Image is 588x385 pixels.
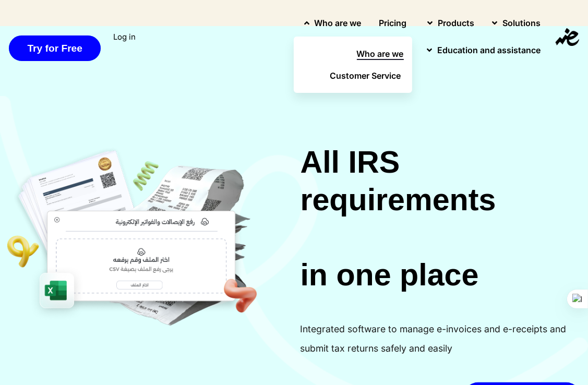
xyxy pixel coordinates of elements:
span: Education and assistance [438,44,541,56]
a: Log in [113,33,136,41]
h2: All IRS requirements in one place [301,143,582,294]
span: Who are we [315,17,362,29]
span: Try for Free [27,43,82,53]
span: Solutions [503,17,541,29]
span: Who are we [357,47,404,60]
a: Education and assistance [417,37,548,64]
span: Products [438,17,475,29]
img: eDariba [556,28,579,46]
span: Pricing [379,17,407,29]
a: eDariba [556,27,579,46]
a: Who are we [294,43,412,65]
a: Customer Service [294,65,412,87]
a: Pricing [369,9,417,37]
span: Customer Service [330,69,401,82]
a: Products [417,9,482,37]
p: Integrated software to manage e-invoices and e-receipts and submit tax returns safely and easily [301,320,582,358]
a: Who are we [294,9,369,37]
a: Solutions [482,9,548,37]
a: Try for Free [9,35,101,61]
